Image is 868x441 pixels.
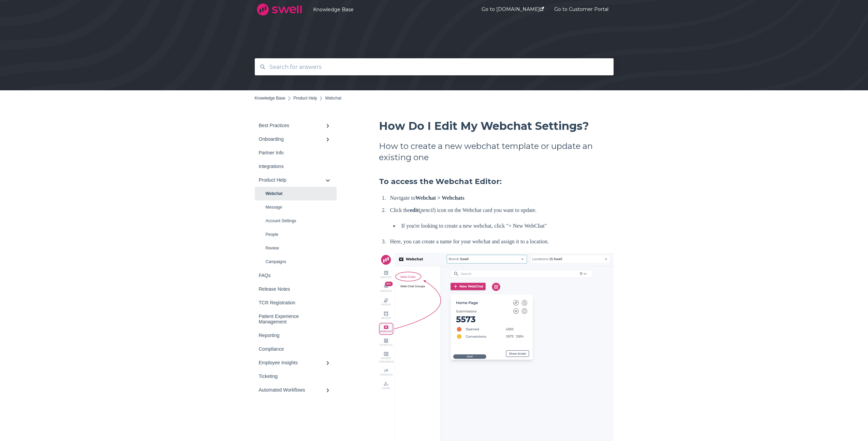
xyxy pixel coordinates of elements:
[255,309,337,329] a: Patient Experience Management
[421,207,434,213] em: pencil
[259,374,326,379] div: Ticketing
[259,286,326,292] div: Release Notes
[255,296,337,309] a: TCR Registration
[259,314,326,324] div: Patient Experience Management
[255,146,337,159] a: Partner Info
[325,96,341,101] span: Webchat
[259,177,326,183] div: Product Help
[259,136,326,142] div: Onboarding
[399,222,614,230] li: If you're looking to create a new webchat, click "+ New WebChat"
[255,342,337,356] a: Compliance
[255,187,337,200] a: Webchat
[259,273,326,278] div: FAQs
[259,150,326,155] div: Partner Info
[259,300,326,305] div: TCR Registration
[379,119,589,133] span: How Do I Edit My Webchat Settings?
[265,60,603,74] input: Search for answers
[415,195,465,201] strong: Webchat > Webchats
[293,96,317,101] a: Product Help
[379,177,614,187] h3: To access the Webchat Editor:
[379,140,614,163] h2: How to create a new webchat template or update an existing one
[410,207,419,213] strong: edit
[255,356,337,369] a: Employee Insights
[255,132,337,146] a: Onboarding
[387,206,614,230] li: Click the ( ) icon on the Webchat card you want to update.
[255,369,337,383] a: Ticketing
[255,269,337,282] a: FAQs
[387,237,614,246] li: Here, you can create a name for your webchat and assign it to a location.
[255,255,337,269] a: Campaigns
[255,329,337,342] a: Reporting
[255,383,337,397] a: Automated Workflows
[259,123,326,128] div: Best Practices
[255,228,337,241] a: People
[259,346,326,352] div: Compliance
[255,96,285,101] a: Knowledge Base
[255,241,337,255] a: Review
[255,200,337,214] a: Message
[255,214,337,228] a: Account Settings
[255,119,337,132] a: Best Practices
[255,282,337,296] a: Release Notes
[255,1,304,18] img: company logo
[259,164,326,169] div: Integrations
[387,194,614,202] li: Navigate to
[255,159,337,173] a: Integrations
[259,333,326,338] div: Reporting
[255,173,337,187] a: Product Help
[259,387,326,393] div: Automated Workflows
[313,6,461,13] a: Knowledge Base
[259,360,326,365] div: Employee Insights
